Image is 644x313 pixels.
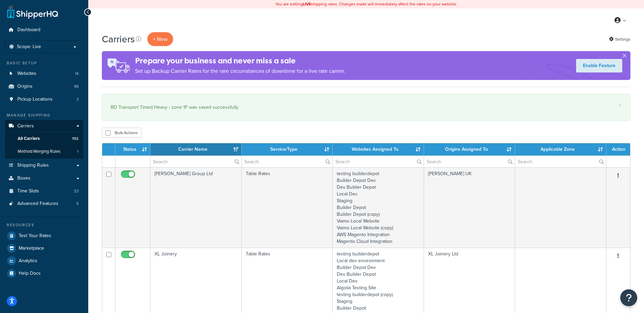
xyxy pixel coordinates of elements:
li: Pickup Locations [5,93,83,106]
input: Search [150,156,241,167]
span: Dashboard [17,27,40,33]
a: Analytics [5,255,83,267]
td: testing builderdepot Builder Depot Dev Dev Builder Depot Local Dev Staging Builder Depot Builder ... [333,167,424,248]
li: Origins [5,80,83,93]
button: Open Resource Center [620,289,637,306]
span: 14 [75,71,79,77]
td: [PERSON_NAME] Group Ltd [150,167,242,248]
a: Help Docs [5,267,83,279]
li: All Carriers [5,132,83,145]
a: Time Slots 32 [5,185,83,197]
span: Marketplace [19,246,44,251]
a: Advanced Features 5 [5,197,83,210]
a: Marketplace [5,242,83,254]
span: All Carriers [18,136,40,142]
div: Manage Shipping [5,112,83,118]
span: Test Your Rates [19,233,51,239]
span: Shipping Rules [17,163,49,168]
span: Origins [17,84,33,89]
img: ad-rules-rateshop-fe6ec290ccb7230408bd80ed9643f0289d75e0ffd9eb532fc0e269fcd187b520.png [102,51,135,80]
div: BD Transport Timed Heavy - zone 1F was saved successfully [111,103,622,112]
th: Service/Type: activate to sort column ascending [242,143,333,155]
li: Method Merging Rules [5,145,83,158]
th: Applicable Zone: activate to sort column ascending [515,143,606,155]
p: Set up Backup Carrier Rates for the rare circumstances of downtime for a live rate carrier. [135,66,345,76]
span: 32 [74,188,79,194]
li: Advanced Features [5,197,83,210]
span: 96 [74,84,79,89]
li: Time Slots [5,185,83,197]
h1: Carriers [102,33,135,46]
a: Settings [609,35,630,44]
a: Shipping Rules [5,159,83,172]
input: Search [424,156,515,167]
input: Search [333,156,424,167]
td: [PERSON_NAME] UK [424,167,515,248]
th: Action [606,143,630,155]
span: Boxes [17,175,31,181]
a: × [619,103,622,108]
span: Help Docs [19,271,41,276]
a: Boxes [5,172,83,185]
input: Search [242,156,333,167]
a: Origins 96 [5,80,83,93]
a: Method Merging Rules 1 [5,145,83,158]
span: Carriers [17,123,34,129]
span: Analytics [19,258,37,264]
a: All Carriers 192 [5,132,83,145]
li: Carriers [5,120,83,159]
th: Status: activate to sort column ascending [115,143,150,155]
div: Basic Setup [5,60,83,66]
li: Websites [5,67,83,80]
span: Advanced Features [17,201,58,207]
a: ShipperHQ Home [7,5,58,19]
span: 1 [77,149,78,154]
button: Bulk Actions [102,128,142,138]
span: 2 [76,97,79,102]
span: Websites [17,71,36,77]
th: Origins Assigned To: activate to sort column ascending [424,143,515,155]
b: LIVE [303,1,311,7]
div: Resources [5,222,83,228]
span: Method Merging Rules [18,149,60,154]
a: Test Your Rates [5,230,83,242]
a: Carriers [5,120,83,132]
h4: Prepare your business and never miss a sale [135,55,345,66]
a: Pickup Locations 2 [5,93,83,106]
span: Pickup Locations [17,97,53,102]
th: Websites Assigned To: activate to sort column ascending [333,143,424,155]
td: Table Rates [242,167,333,248]
a: Enable Feature [576,59,622,72]
input: Search [515,156,606,167]
button: + New [147,32,173,46]
span: Scope: Live [17,44,41,50]
a: Websites 14 [5,67,83,80]
span: 192 [72,136,78,142]
a: Dashboard [5,24,83,36]
th: Carrier Name: activate to sort column ascending [150,143,242,155]
span: Time Slots [17,188,39,194]
span: 5 [76,201,79,207]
